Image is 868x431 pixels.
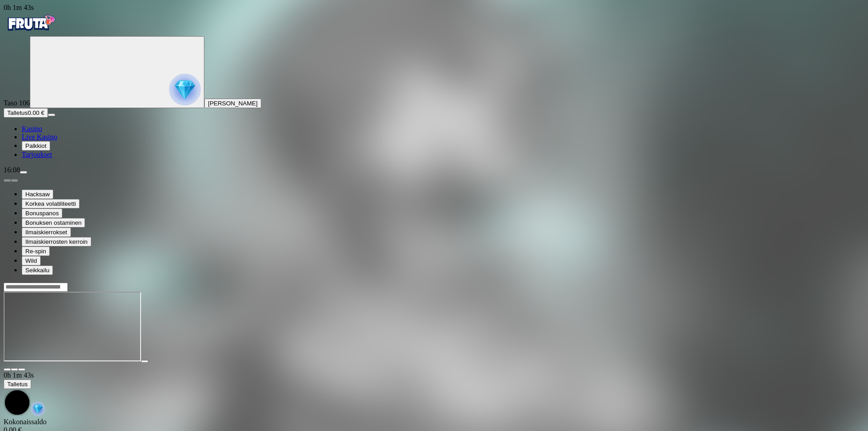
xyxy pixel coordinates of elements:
[22,151,52,158] a: gift-inverted iconTarjoukset
[25,219,81,226] span: Bonuksen ostaminen
[25,191,50,198] span: Hacksaw
[31,402,45,416] img: reward-icon
[4,371,34,379] span: user session time
[4,368,11,371] button: close icon
[22,265,53,275] button: Seikkailu
[22,227,71,237] button: Ilmaiskierrokset
[4,99,30,107] span: Taso 106
[11,368,18,371] button: chevron-down icon
[18,368,25,371] button: fullscreen icon
[22,199,80,208] button: Korkea volatiliteetti
[4,4,34,11] span: user session time
[4,12,864,159] nav: Primary
[25,267,49,274] span: Seikkailu
[141,360,148,363] button: play icon
[4,379,31,389] button: Talletus
[20,171,27,174] button: menu
[22,218,85,227] button: Bonuksen ostaminen
[25,200,76,207] span: Korkea volatiliteetti
[22,133,57,141] a: poker-chip iconLive Kasino
[4,371,864,418] div: Game menu
[204,99,261,108] button: [PERSON_NAME]
[208,100,258,107] span: [PERSON_NAME]
[4,108,48,118] button: Talletusplus icon0.00 €
[4,28,58,36] a: Fruta
[4,292,141,361] iframe: Invictus
[22,141,50,151] button: reward iconPalkkiot
[4,283,68,292] input: Search
[22,151,52,158] span: Tarjoukset
[22,125,42,133] span: Kasino
[22,208,62,218] button: Bonuspanos
[7,381,28,388] span: Talletus
[25,210,59,217] span: Bonuspanos
[4,166,20,174] span: 16:08
[4,12,58,34] img: Fruta
[48,114,55,116] button: menu
[22,246,50,256] button: Re-spin
[22,125,42,133] a: diamond iconKasino
[7,109,28,116] span: Talletus
[25,142,47,149] span: Palkkiot
[22,133,57,141] span: Live Kasino
[25,248,46,255] span: Re-spin
[169,74,201,105] img: reward progress
[22,237,91,246] button: Ilmaiskierrosten kerroin
[22,256,41,265] button: Wild
[25,229,67,236] span: Ilmaiskierrokset
[30,36,204,108] button: reward progress
[25,238,88,245] span: Ilmaiskierrosten kerroin
[11,179,18,182] button: next slide
[28,109,44,116] span: 0.00 €
[4,179,11,182] button: prev slide
[22,189,53,199] button: Hacksaw
[25,257,37,264] span: Wild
